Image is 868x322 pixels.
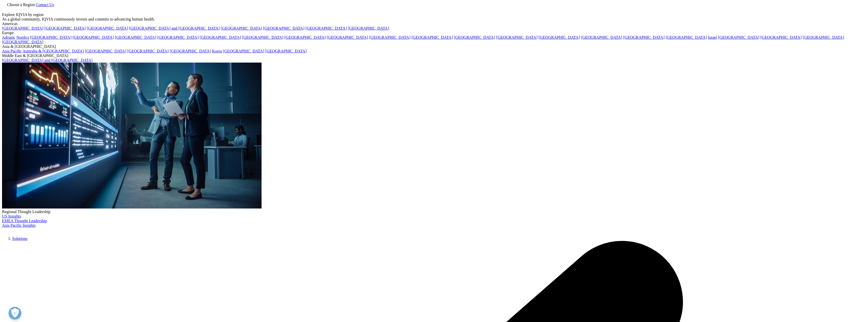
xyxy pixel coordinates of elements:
[760,35,802,40] a: [GEOGRAPHIC_DATA]
[170,49,211,53] a: [GEOGRAPHIC_DATA]
[581,35,622,40] a: [GEOGRAPHIC_DATA]
[496,35,538,40] a: [GEOGRAPHIC_DATA]
[30,35,71,40] a: [GEOGRAPHIC_DATA]
[7,3,35,7] span: Choose a Region
[2,17,866,22] div: As a global community, IQVIA continuously invests and commits to advancing human health.
[44,26,86,30] a: [GEOGRAPHIC_DATA]
[72,35,114,40] a: [GEOGRAPHIC_DATA]
[212,49,222,53] a: Korea
[12,236,27,241] a: Solutions
[2,214,21,218] a: US Insights
[9,307,21,319] button: Open Preferences
[87,26,128,30] a: [GEOGRAPHIC_DATA]
[327,35,368,40] a: [GEOGRAPHIC_DATA]
[2,44,866,49] div: Asia & [GEOGRAPHIC_DATA]
[263,26,304,30] a: [GEOGRAPHIC_DATA]
[2,22,866,26] div: Americas
[85,49,126,53] a: [GEOGRAPHIC_DATA]
[223,49,264,53] a: [GEOGRAPHIC_DATA]
[454,35,495,40] a: [GEOGRAPHIC_DATA]
[2,40,43,44] a: [GEOGRAPHIC_DATA]
[2,223,35,228] a: Asia Pacific Insights
[2,58,93,62] a: [GEOGRAPHIC_DATA] and [GEOGRAPHIC_DATA]
[411,35,453,40] a: [GEOGRAPHIC_DATA]
[23,49,84,53] a: Australia & [GEOGRAPHIC_DATA]
[221,26,262,30] a: [GEOGRAPHIC_DATA]
[129,26,219,30] a: [GEOGRAPHIC_DATA] and [GEOGRAPHIC_DATA]
[718,35,759,40] a: [GEOGRAPHIC_DATA]
[2,53,866,58] div: Middle East & [GEOGRAPHIC_DATA]
[2,26,43,30] a: [GEOGRAPHIC_DATA]
[127,49,169,53] a: [GEOGRAPHIC_DATA]
[539,35,580,40] a: [GEOGRAPHIC_DATA]
[2,31,866,35] div: Europe
[348,26,389,30] a: [GEOGRAPHIC_DATA]
[115,35,156,40] a: [GEOGRAPHIC_DATA]
[16,35,29,40] a: Nordics
[803,35,844,40] a: [GEOGRAPHIC_DATA]
[2,49,22,53] a: Asia Pacific
[242,35,283,40] a: [GEOGRAPHIC_DATA]
[36,3,54,7] a: Contact Us
[200,35,241,40] a: [GEOGRAPHIC_DATA]
[2,35,15,40] a: Adriatic
[284,35,326,40] a: [GEOGRAPHIC_DATA]
[2,12,866,17] div: Explore IQVIA by region
[265,49,307,53] a: [GEOGRAPHIC_DATA]
[369,35,410,40] a: [GEOGRAPHIC_DATA]
[2,210,866,214] div: Regional Thought Leadership
[666,35,707,40] a: [GEOGRAPHIC_DATA]
[623,35,664,40] a: [GEOGRAPHIC_DATA]
[2,63,262,209] img: 2093_analyzing-data-using-big-screen-display-and-laptop.png
[708,35,717,40] a: Israel
[305,26,347,30] a: [GEOGRAPHIC_DATA]
[2,219,47,223] a: EMEA Thought Leadership
[157,35,199,40] a: [GEOGRAPHIC_DATA]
